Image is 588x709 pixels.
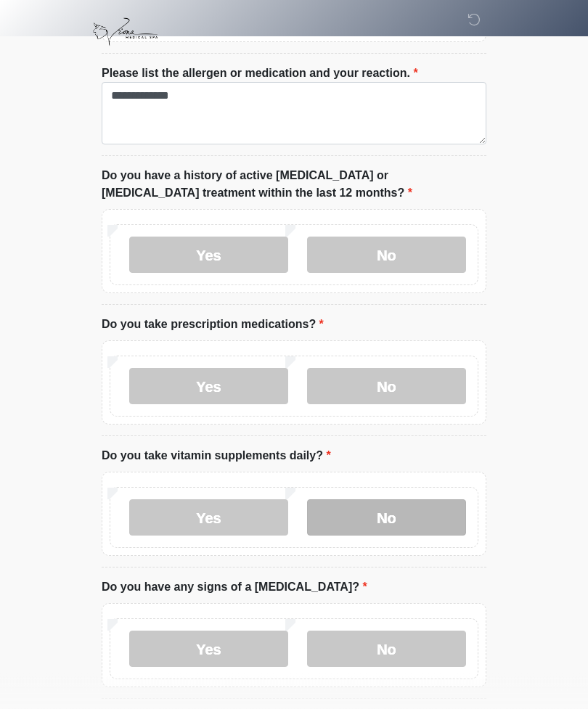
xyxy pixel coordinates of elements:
label: No [307,500,466,536]
img: Viona Medical Spa Logo [87,11,163,54]
label: Yes [129,237,288,274]
label: Do you take prescription medications? [102,316,324,334]
label: No [307,237,466,274]
label: Please list the allergen or medication and your reaction. [102,65,418,83]
label: Yes [129,631,288,668]
label: Do you have any signs of a [MEDICAL_DATA]? [102,579,367,597]
label: Yes [129,500,288,536]
label: Do you take vitamin supplements daily? [102,448,331,465]
label: No [307,631,466,668]
label: Do you have a history of active [MEDICAL_DATA] or [MEDICAL_DATA] treatment within the last 12 mon... [102,168,486,202]
label: Yes [129,369,288,405]
label: No [307,369,466,405]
